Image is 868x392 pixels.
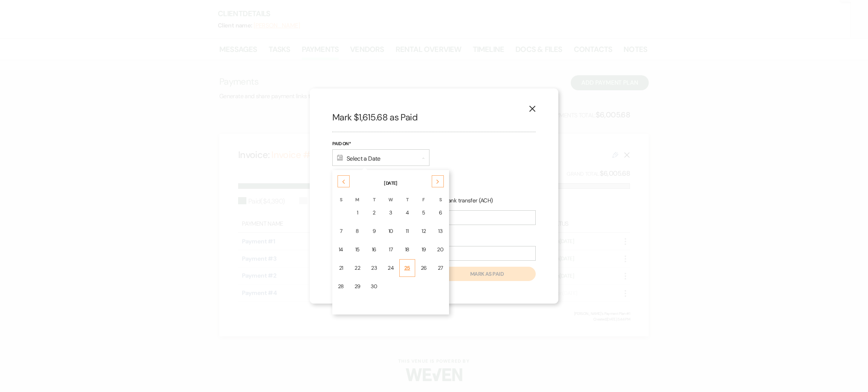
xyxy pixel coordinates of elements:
[421,227,427,235] div: 12
[338,283,344,290] div: 28
[404,264,410,272] div: 25
[416,187,432,203] th: F
[332,149,429,166] div: Select a Date
[355,209,361,217] div: 1
[332,111,536,124] h2: Mark $1,615.68 as Paid
[338,264,344,272] div: 21
[371,209,377,217] div: 2
[438,267,536,281] button: Mark as paid
[371,264,377,272] div: 23
[404,227,410,235] div: 11
[355,283,361,290] div: 29
[388,227,394,235] div: 10
[432,187,448,203] th: S
[355,246,361,254] div: 15
[419,196,493,206] label: Online bank transfer (ACH)
[333,187,349,203] th: S
[355,264,361,272] div: 22
[437,246,443,254] div: 20
[371,246,377,254] div: 16
[371,227,377,235] div: 9
[366,187,382,203] th: T
[404,209,410,217] div: 4
[437,209,443,217] div: 6
[338,227,344,235] div: 7
[388,209,394,217] div: 3
[421,209,427,217] div: 5
[421,246,427,254] div: 19
[399,187,415,203] th: T
[383,187,399,203] th: W
[338,246,344,254] div: 14
[355,227,361,235] div: 8
[421,264,427,272] div: 26
[332,140,429,148] label: Paid On*
[333,171,448,187] th: [DATE]
[404,246,410,254] div: 18
[388,246,394,254] div: 17
[350,187,365,203] th: M
[388,264,394,272] div: 24
[371,283,377,290] div: 30
[437,264,443,272] div: 27
[437,227,443,235] div: 13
